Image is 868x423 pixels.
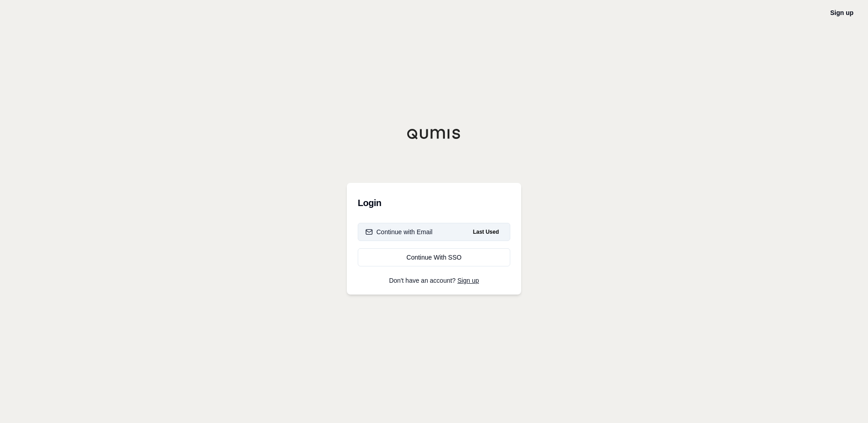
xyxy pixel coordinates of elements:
[365,253,503,262] div: Continue With SSO
[358,277,510,284] p: Don't have an account?
[358,223,510,241] button: Continue with EmailLast Used
[469,226,503,237] span: Last Used
[458,277,479,284] a: Sign up
[407,128,461,139] img: Qumis
[830,9,853,16] a: Sign up
[358,248,510,266] a: Continue With SSO
[358,194,510,212] h3: Login
[365,227,433,236] div: Continue with Email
